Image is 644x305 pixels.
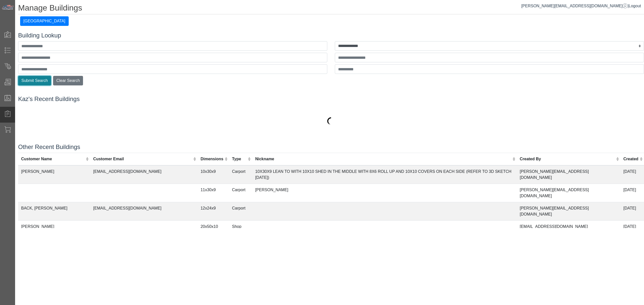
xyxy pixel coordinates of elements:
[229,202,252,220] td: Carport
[252,184,517,202] td: [PERSON_NAME]
[18,202,90,220] td: BACK, [PERSON_NAME]
[229,184,252,202] td: Carport
[18,32,644,39] h4: Building Lookup
[229,165,252,184] td: Carport
[18,3,644,14] h1: Manage Buildings
[53,76,83,85] button: Clear Search
[520,156,615,162] div: Created By
[620,184,644,202] td: [DATE]
[521,4,628,8] a: [PERSON_NAME][EMAIL_ADDRESS][DOMAIN_NAME]
[93,156,192,162] div: Customer Email
[20,19,69,23] a: [GEOGRAPHIC_DATA]
[521,3,641,9] div: |
[517,165,620,184] td: [PERSON_NAME][EMAIL_ADDRESS][DOMAIN_NAME]
[18,165,90,184] td: [PERSON_NAME]
[20,16,69,26] button: [GEOGRAPHIC_DATA]
[629,4,641,8] span: Logout
[90,165,198,184] td: [EMAIL_ADDRESS][DOMAIN_NAME]
[517,220,620,233] td: [EMAIL_ADDRESS][DOMAIN_NAME]
[18,143,644,151] h4: Other Recent Buildings
[90,202,198,220] td: [EMAIL_ADDRESS][DOMAIN_NAME]
[197,220,229,233] td: 20x50x10
[197,184,229,202] td: 11x30x9
[517,202,620,220] td: [PERSON_NAME][EMAIL_ADDRESS][DOMAIN_NAME]
[18,95,644,103] h4: Kaz's Recent Buildings
[620,202,644,220] td: [DATE]
[623,156,638,162] div: Created
[200,156,223,162] div: Dimensions
[21,156,85,162] div: Customer Name
[620,220,644,233] td: [DATE]
[255,156,511,162] div: Nickname
[229,220,252,233] td: Shop
[620,165,644,184] td: [DATE]
[18,76,51,85] button: Submit Search
[197,165,229,184] td: 10x30x9
[2,5,14,10] img: Metals Direct Inc Logo
[252,165,517,184] td: 10X30X9 LEAN TO WITH 10X10 SHED IN THE MIDDLE WITH 8X6 ROLL UP AND 10X10 COVERS ON EACH SIDE (REF...
[18,220,90,233] td: [PERSON_NAME]
[517,184,620,202] td: [PERSON_NAME][EMAIL_ADDRESS][DOMAIN_NAME]
[232,156,247,162] div: Type
[197,202,229,220] td: 12x24x9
